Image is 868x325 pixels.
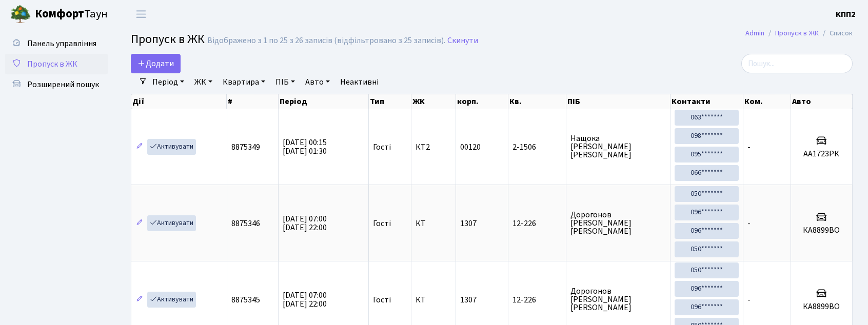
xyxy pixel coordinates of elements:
b: Комфорт [35,6,84,22]
a: Панель управління [5,33,108,54]
a: Пропуск в ЖК [5,54,108,74]
span: 1307 [460,294,477,306]
span: 12-226 [512,219,562,228]
a: Авто [301,73,334,91]
span: КТ [416,296,451,304]
th: Контакти [670,94,743,109]
h5: КА8899ВО [795,302,848,312]
th: ЖК [411,94,456,109]
span: 8875349 [231,141,260,153]
li: Список [819,28,853,39]
span: Гості [373,219,391,228]
span: КТ [416,219,451,228]
a: Активувати [147,139,196,155]
input: Пошук... [741,54,853,73]
th: # [227,94,279,109]
h5: КА8899ВО [795,226,848,235]
span: 2-1506 [512,143,562,151]
a: Пропуск в ЖК [775,28,819,38]
button: Переключити навігацію [128,6,154,23]
b: КПП2 [836,9,856,20]
span: Пропуск в ЖК [27,58,77,70]
nav: breadcrumb [730,23,868,44]
span: 1307 [460,218,477,229]
th: корп. [456,94,508,109]
span: Дорогонов [PERSON_NAME] [PERSON_NAME] [570,287,666,312]
span: Гості [373,143,391,151]
th: Дії [131,94,227,109]
span: 12-226 [512,296,562,304]
span: [DATE] 07:00 [DATE] 22:00 [283,290,327,310]
a: Неактивні [336,73,383,91]
span: Розширений пошук [27,79,99,90]
a: Скинути [447,36,478,46]
span: - [747,218,751,229]
span: Дорогонов [PERSON_NAME] [PERSON_NAME] [570,211,666,235]
th: Ком. [743,94,791,109]
div: Відображено з 1 по 25 з 26 записів (відфільтровано з 25 записів). [207,36,445,46]
span: Додати [137,58,174,69]
h5: АА1723РК [795,149,848,159]
span: Таун [35,6,108,23]
a: Розширений пошук [5,74,108,95]
span: [DATE] 00:15 [DATE] 01:30 [283,137,327,157]
th: ПІБ [566,94,670,109]
span: Панель управління [27,38,96,49]
a: Квартира [219,73,269,91]
a: КПП2 [836,8,856,21]
th: Період [279,94,369,109]
span: 8875346 [231,218,260,229]
a: ПІБ [271,73,299,91]
img: logo.png [10,4,31,25]
th: Кв. [508,94,566,109]
th: Тип [369,94,411,109]
span: КТ2 [416,143,451,151]
th: Авто [791,94,853,109]
a: Період [148,73,188,91]
span: Нащока [PERSON_NAME] [PERSON_NAME] [570,134,666,159]
span: - [747,141,751,153]
span: Гості [373,296,391,304]
a: Активувати [147,215,196,231]
span: [DATE] 07:00 [DATE] 22:00 [283,213,327,233]
span: Пропуск в ЖК [131,30,205,48]
a: Активувати [147,292,196,308]
a: Додати [131,54,181,73]
a: Admin [745,28,764,38]
a: ЖК [190,73,216,91]
span: - [747,294,751,306]
span: 8875345 [231,294,260,306]
span: 00120 [460,141,481,153]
